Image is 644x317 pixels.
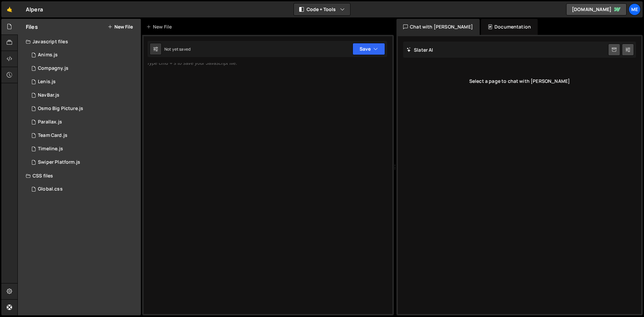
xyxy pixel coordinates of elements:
[26,182,141,196] div: 16285/43940.css
[403,68,636,95] div: Select a page to chat with [PERSON_NAME]
[26,89,141,102] div: 16285/44885.js
[38,119,62,125] div: Parallax.js
[108,24,133,30] button: New File
[396,19,480,35] div: Chat with [PERSON_NAME]
[146,23,174,30] div: New File
[38,92,59,98] div: NavBar.js
[18,35,141,48] div: Javascript files
[38,79,56,85] div: Lenis.js
[26,142,141,156] div: 16285/44875.js
[18,169,141,182] div: CSS files
[38,106,83,112] div: Osmo Big Picture.js
[26,156,141,169] div: 16285/43961.js
[38,65,68,71] div: Compagny.js
[26,115,141,129] div: 16285/45492.js
[38,159,80,165] div: Swiper Platform.js
[26,75,141,89] div: 16285/45494.js
[481,19,538,35] div: Documentation
[26,129,141,142] div: 16285/43939.js
[38,146,63,152] div: Timeline.js
[629,3,641,15] a: Me
[26,5,43,13] div: Alpera
[38,133,67,139] div: Team Card.js
[26,23,38,31] h2: Files
[353,43,385,55] button: Save
[38,52,58,58] div: Anims.js
[407,47,433,53] h2: Slater AI
[38,186,63,192] div: Global.css
[566,3,627,15] a: [DOMAIN_NAME]
[26,48,141,62] div: 16285/44894.js
[164,46,191,52] div: Not yet saved
[26,102,141,115] div: 16285/44842.js
[26,62,141,75] div: 16285/44080.js
[1,1,18,17] a: 🤙
[294,3,350,15] button: Code + Tools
